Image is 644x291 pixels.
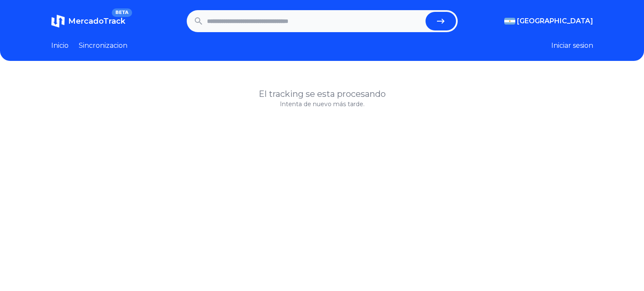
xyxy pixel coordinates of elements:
button: Iniciar sesion [551,41,593,51]
span: BETA [112,8,132,17]
span: MercadoTrack [68,16,125,26]
span: [GEOGRAPHIC_DATA] [517,16,593,26]
img: Argentina [504,18,515,25]
button: [GEOGRAPHIC_DATA] [504,16,593,26]
img: MercadoTrack [51,14,65,28]
a: Inicio [51,41,69,51]
a: Sincronizacion [79,41,127,51]
h1: El tracking se esta procesando [51,88,593,100]
a: MercadoTrackBETA [51,14,125,28]
p: Intenta de nuevo más tarde. [51,100,593,108]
